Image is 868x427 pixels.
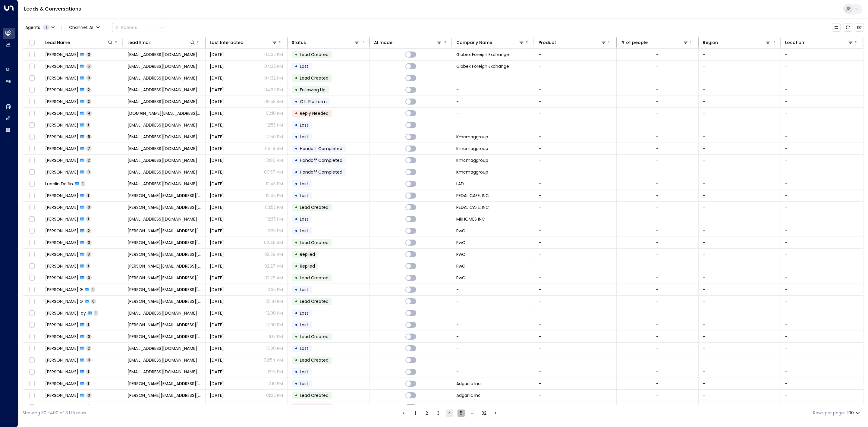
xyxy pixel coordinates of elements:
div: - [656,204,659,210]
div: Company Name [456,39,524,46]
td: - [781,49,863,60]
td: - [781,155,863,166]
span: Refresh [844,23,852,32]
td: - [534,284,617,295]
span: Ludelin Delfin [45,181,73,187]
div: - [656,169,659,175]
button: Go to page 2 [423,410,430,417]
td: - [452,331,534,342]
td: - [699,178,781,190]
span: tepaitjonnel@gmail.com [127,169,197,175]
button: Go to page 3 [435,410,442,417]
span: Sep 04, 2025 [210,122,224,128]
span: Toggle select row [28,215,36,223]
span: Aug 12, 2025 [210,204,224,210]
div: • [295,61,298,71]
div: Status [292,39,360,46]
td: - [534,119,617,131]
span: Lost [300,216,308,222]
span: Toggle select row [28,133,36,141]
div: AI mode [374,39,392,46]
button: page 4 [446,410,453,417]
td: - [534,225,617,237]
div: - [656,146,659,152]
td: - [534,131,617,143]
span: Sep 05, 2025 [210,63,224,69]
span: JONNEL TEPAIT [45,134,78,140]
span: 3 [86,169,91,174]
span: Toggle select all [28,39,36,47]
div: • [295,190,298,201]
td: - [781,237,863,248]
div: Lead Name [45,39,113,46]
td: - [534,166,617,178]
td: - [699,319,781,331]
span: Kmcmaggroup [456,146,488,152]
p: 02:10 PM [266,110,283,116]
td: - [452,366,534,378]
p: 04:32 PM [264,52,283,58]
td: - [699,72,781,84]
span: Toggle select row [28,63,36,70]
td: - [699,296,781,307]
span: ANGELICA CATOR [45,193,78,199]
td: - [699,237,781,248]
div: # of people [621,39,648,46]
span: Gabriel Timkang [45,110,78,116]
div: Status [292,39,306,46]
span: Globex Foreign Exchange [456,63,509,69]
span: 5 [86,134,92,139]
td: - [781,307,863,319]
td: - [534,178,617,190]
div: - [656,193,659,199]
td: - [534,237,617,248]
p: 09:14 AM [265,146,283,152]
p: 12:45 PM [266,181,283,187]
span: JONNEL TEPAIT [45,146,78,152]
p: 04:32 PM [264,75,283,81]
button: Go to page 32 [480,410,488,417]
td: - [781,119,863,131]
span: SALLY DE VILLA [45,87,78,93]
td: - [699,225,781,237]
td: - [452,343,534,354]
span: Dr.khalid Albatesh [45,99,78,105]
span: Toggle select row [28,74,36,82]
div: Location [785,39,854,46]
span: Lost [300,63,308,69]
td: - [534,390,617,401]
p: 09:53 AM [264,99,283,105]
td: - [534,307,617,319]
span: Handoff Completed [300,169,342,175]
span: Lead Created [300,204,329,210]
div: - [656,157,659,163]
span: Shey Yu [45,52,78,58]
div: - [656,52,659,58]
span: Kmcmaggroup [456,134,488,140]
span: Toggle select row [28,86,36,94]
span: Sep 05, 2025 [210,52,224,58]
span: 0 [86,52,92,57]
span: Agents [25,25,40,30]
span: May Onasa [45,216,78,222]
div: Product [539,39,556,46]
td: - [534,378,617,389]
td: - [781,249,863,260]
div: • [295,85,298,95]
span: PEDAL CAFE, INC [456,204,489,210]
td: - [534,260,617,272]
button: Archived Leads [855,23,863,32]
span: 4 [86,111,92,116]
span: scdevilla@dolmar.com.ph [127,87,197,93]
td: - [699,96,781,107]
td: - [452,119,534,131]
div: Lead Name [45,39,70,46]
span: LAD [456,181,464,187]
td: - [781,354,863,366]
span: 1 [86,216,90,221]
td: - [452,296,534,307]
div: • [295,226,298,236]
div: • [295,179,298,189]
span: 2 [86,99,91,104]
td: - [534,190,617,201]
